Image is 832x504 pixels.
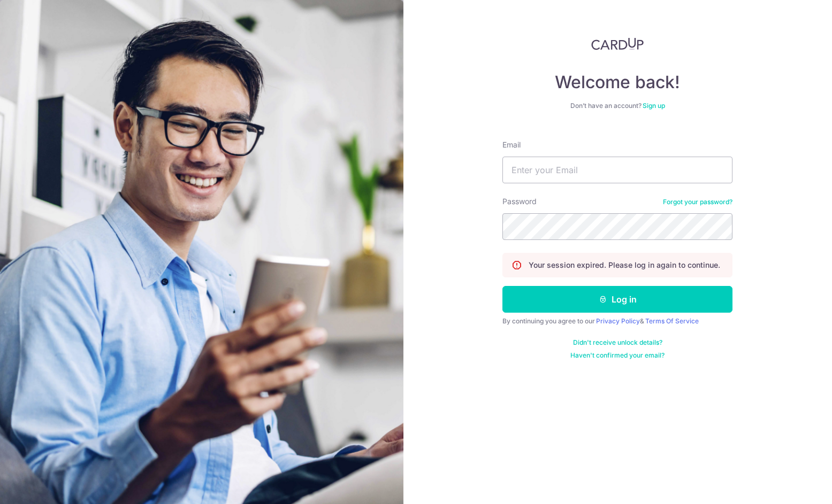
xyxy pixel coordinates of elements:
a: Forgot your password? [663,198,732,206]
p: Your session expired. Please log in again to continue. [529,260,720,270]
a: Haven't confirmed your email? [570,351,665,360]
div: Don’t have an account? [502,102,732,110]
a: Terms Of Service [645,317,699,325]
h4: Welcome back! [502,72,732,93]
label: Email [502,139,521,150]
img: CardUp Logo [591,37,644,50]
a: Sign up [643,102,665,110]
button: Log in [502,286,732,313]
div: By continuing you agree to our & [502,317,732,325]
label: Password [502,196,537,207]
input: Enter your Email [502,157,732,183]
a: Didn't receive unlock details? [573,338,662,347]
a: Privacy Policy [596,317,640,325]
